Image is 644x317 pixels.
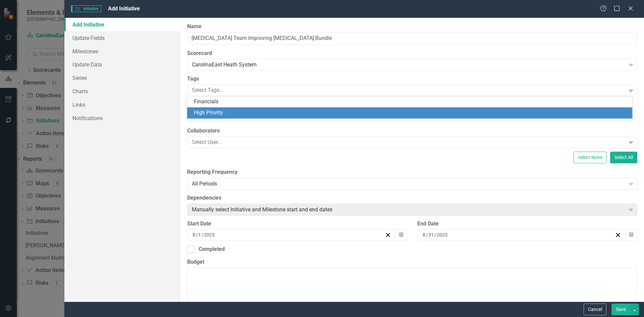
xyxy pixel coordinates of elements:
span: High Priority [194,109,223,116]
a: Series [64,71,180,85]
div: End Date [417,220,637,228]
span: Financials [194,98,218,105]
div: Manually select Initiative and Milestone start and end dates [192,206,626,213]
span: / [202,232,204,238]
div: Start Date [187,220,407,228]
label: Scorecard [187,50,637,57]
span: / [426,232,428,238]
label: Name [187,23,637,31]
a: Update Data [64,58,180,71]
button: Save [611,304,630,315]
span: / [434,232,436,238]
div: CarolinaEast Heath System [192,61,626,69]
button: Select All [610,152,637,163]
label: Dependencies [187,194,637,202]
input: Initiative Name [187,32,637,45]
a: Links [64,98,180,111]
a: Milestones [64,45,180,58]
span: Add Initiative [108,5,140,12]
button: Select None [574,152,607,163]
a: Notifications [64,111,180,125]
a: Add Initiative [64,18,180,31]
label: Collaborators [187,127,637,135]
span: Initiative [71,5,101,12]
label: Tags [187,75,637,83]
span: / [196,232,198,238]
label: Budget [187,258,637,266]
label: Reporting Frequency [187,168,637,176]
button: Cancel [584,304,606,315]
div: All Periods [192,180,626,188]
a: Update Fields [64,31,180,45]
a: Charts [64,85,180,98]
div: Completed [199,246,225,253]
